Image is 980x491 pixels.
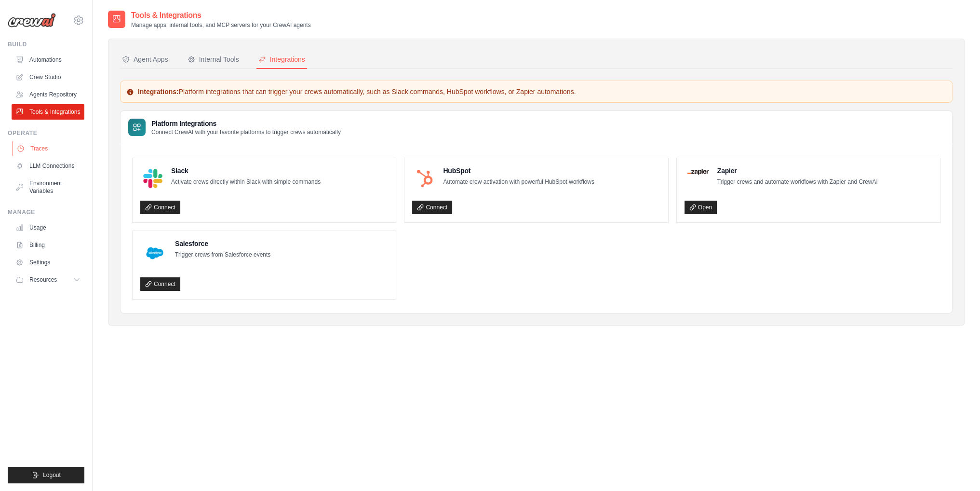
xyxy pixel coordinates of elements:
[186,51,241,69] button: Internal Tools
[12,220,84,235] a: Usage
[685,201,717,214] a: Open
[122,55,168,64] div: Agent Apps
[8,129,84,137] div: Operate
[171,166,321,176] h4: Slack
[12,237,84,253] a: Billing
[138,88,179,95] strong: Integrations:
[12,158,84,174] a: LLM Connections
[12,87,84,102] a: Agents Repository
[175,250,270,260] p: Trigger crews from Salesforce events
[8,467,84,483] button: Logout
[412,201,452,214] a: Connect
[443,166,594,176] h4: HubSpot
[12,69,84,85] a: Crew Studio
[143,242,166,265] img: Salesforce Logo
[258,55,305,64] div: Integrations
[151,128,341,136] p: Connect CrewAI with your favorite platforms to trigger crews automatically
[717,177,878,187] p: Trigger crews and automate workflows with Zapier and CrewAI
[171,177,321,187] p: Activate crews directly within Slack with simple commands
[175,239,270,248] h4: Salesforce
[151,119,341,128] h3: Platform Integrations
[29,276,57,284] span: Resources
[120,51,170,69] button: Agent Apps
[131,21,311,29] p: Manage apps, internal tools, and MCP servers for your CrewAI agents
[687,169,709,175] img: Zapier Logo
[8,208,84,216] div: Manage
[140,201,180,214] a: Connect
[131,10,311,21] h2: Tools & Integrations
[140,277,180,291] a: Connect
[8,41,84,48] div: Build
[12,176,84,199] a: Environment Variables
[43,471,61,479] span: Logout
[443,177,594,187] p: Automate crew activation with powerful HubSpot workflows
[415,169,434,188] img: HubSpot Logo
[143,169,162,188] img: Slack Logo
[12,272,84,287] button: Resources
[13,141,85,156] a: Traces
[12,104,84,120] a: Tools & Integrations
[188,55,239,64] div: Internal Tools
[12,52,84,68] a: Automations
[12,255,84,270] a: Settings
[717,166,878,176] h4: Zapier
[256,51,307,69] button: Integrations
[8,13,56,27] img: Logo
[126,87,946,96] p: Platform integrations that can trigger your crews automatically, such as Slack commands, HubSpot ...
